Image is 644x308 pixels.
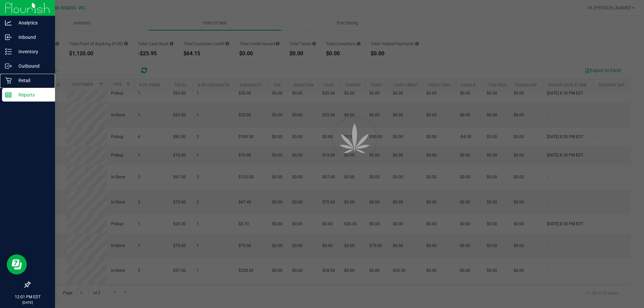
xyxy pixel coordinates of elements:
[7,254,27,274] iframe: Resource center
[12,62,52,70] p: Outbound
[12,91,52,99] p: Reports
[5,63,12,69] inline-svg: Outbound
[12,76,52,84] p: Retail
[3,294,52,300] p: 12:01 PM EDT
[5,91,12,98] inline-svg: Reports
[12,19,52,27] p: Analytics
[3,300,52,305] p: [DATE]
[5,48,12,55] inline-svg: Inventory
[5,77,12,84] inline-svg: Retail
[5,19,12,26] inline-svg: Analytics
[12,48,52,56] p: Inventory
[5,34,12,41] inline-svg: Inbound
[12,33,52,41] p: Inbound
